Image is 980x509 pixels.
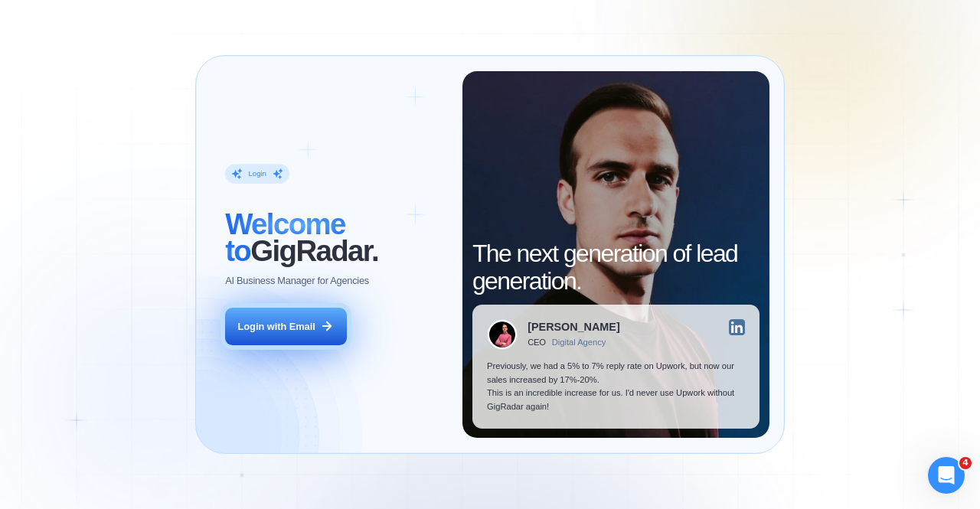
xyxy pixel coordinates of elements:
[225,274,369,288] p: AI Business Manager for Agencies
[552,338,606,347] div: Digital Agency
[528,321,619,332] div: [PERSON_NAME]
[487,360,745,413] p: Previously, we had a 5% to 7% reply rate on Upwork, but now our sales increased by 17%-20%. This ...
[528,338,546,347] div: CEO
[959,457,972,469] span: 4
[225,308,346,346] button: Login with Email
[225,210,448,264] h2: ‍ GigRadar.
[472,240,759,294] h2: The next generation of lead generation.
[928,457,965,494] iframe: Intercom live chat
[249,169,266,179] div: Login
[225,207,345,267] span: Welcome to
[238,320,315,334] div: Login with Email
